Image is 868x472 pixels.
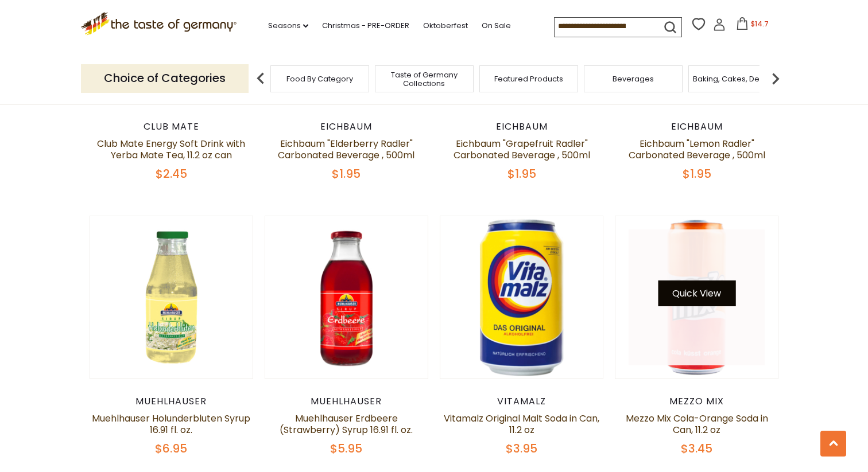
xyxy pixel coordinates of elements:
[764,67,787,90] img: next arrow
[629,137,765,162] a: Eichbaum "Lemon Radler" Carbonated Beverage , 500ml
[332,166,361,182] span: $1.95
[265,121,428,132] div: Eichbaum
[626,412,768,436] a: Mezzo Mix Cola-Orange Soda in Can, 11.2 oz
[97,137,245,162] a: Club Mate Energy Soft Drink with Yerba Mate Tea, 11.2 oz can
[658,280,735,306] button: Quick View
[265,216,428,379] img: Muehlhauser Erdbeere (Strawberry) Syrup 16.91 fl. oz.
[681,440,712,457] span: $3.45
[155,440,187,457] span: $6.95
[454,137,590,162] a: Eichbaum "Grapefruit Radler" Carbonated Beverage , 500ml
[683,166,711,182] span: $1.95
[615,396,778,407] div: Mezzo Mix
[728,17,777,34] button: $14.7
[156,166,187,182] span: $2.45
[81,64,249,92] p: Choice of Categories
[440,216,603,379] img: Vitamalz Original Malt Soda in Can, 11.2 oz
[249,67,272,90] img: previous arrow
[278,137,414,162] a: Eichbaum "Elderberry Radler" Carbonated Beverage , 500ml
[92,412,250,436] a: Muehlhauser Holunderbluten Syrup 16.91 fl. oz.
[90,396,253,407] div: Muehlhauser
[615,121,778,132] div: Eichbaum
[615,216,778,379] img: Mezzo Mix Cola-Orange Soda in Can, 11.2 oz
[507,166,536,182] span: $1.95
[613,75,654,83] a: Beverages
[444,412,599,436] a: Vitamalz Original Malt Soda in Can, 11.2 oz
[751,19,769,29] span: $14.7
[506,440,537,457] span: $3.95
[265,396,428,407] div: Muehlhauser
[90,216,253,379] img: Muehlhauser Holunderbluten Syrup 16.91 fl. oz.
[322,19,409,32] a: Christmas - PRE-ORDER
[440,396,603,407] div: Vitamalz
[440,121,603,132] div: Eichbaum
[330,440,362,457] span: $5.95
[494,75,563,83] a: Featured Products
[268,19,308,32] a: Seasons
[482,19,511,32] a: On Sale
[693,75,782,83] a: Baking, Cakes, Desserts
[286,75,353,83] a: Food By Category
[280,412,413,436] a: Muehlhauser Erdbeere (Strawberry) Syrup 16.91 fl. oz.
[90,121,253,132] div: Club Mate
[423,19,468,32] a: Oktoberfest
[378,71,470,88] a: Taste of Germany Collections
